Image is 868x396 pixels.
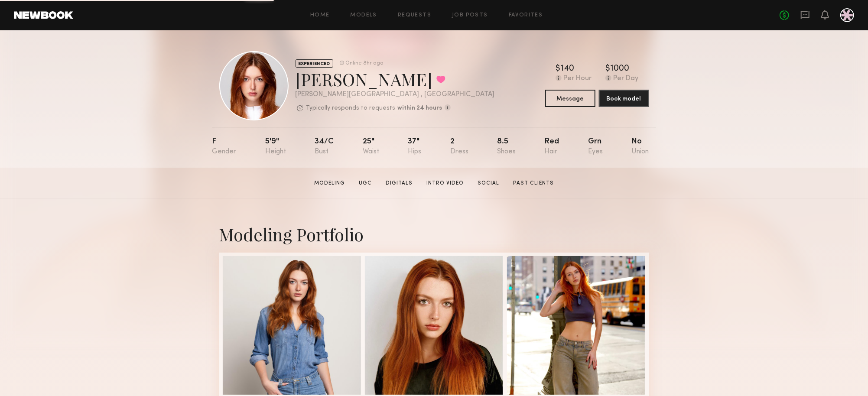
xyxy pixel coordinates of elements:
button: Book model [599,90,649,107]
div: $ [556,65,560,73]
div: Red [545,138,559,156]
a: Intro Video [423,179,467,187]
div: EXPERIENCED [296,59,333,68]
a: Social [474,179,503,187]
p: Typically responds to requests [306,105,396,111]
div: F [212,138,237,156]
a: Models [351,13,377,18]
a: Home [310,13,330,18]
button: Message [545,90,595,107]
div: Modeling Portfolio [219,223,649,246]
div: Online 8hr ago [346,61,384,66]
div: 5'9" [265,138,286,156]
div: 8.5 [497,138,516,156]
a: Digitals [382,179,416,187]
a: Job Posts [452,13,488,18]
div: 25" [363,138,379,156]
div: $ [605,65,610,73]
div: 1000 [610,65,629,73]
div: 37" [408,138,421,156]
div: [PERSON_NAME][GEOGRAPHIC_DATA] , [GEOGRAPHIC_DATA] [296,91,495,98]
div: Grn [588,138,603,156]
div: 140 [560,65,574,73]
a: Favorites [509,13,543,18]
a: Modeling [311,179,348,187]
div: 34/c [315,138,334,156]
div: [PERSON_NAME] [296,68,495,91]
a: Past Clients [510,179,557,187]
div: Per Day [613,75,638,83]
a: UGC [355,179,375,187]
b: within 24 hours [398,105,442,111]
div: No [631,138,649,156]
div: 2 [450,138,468,156]
div: Per Hour [563,75,592,83]
a: Requests [398,13,431,18]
